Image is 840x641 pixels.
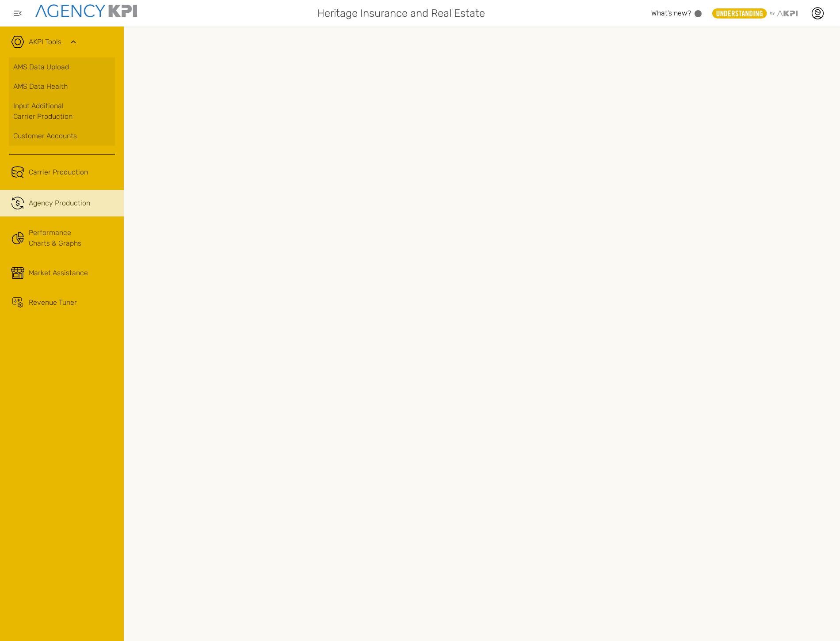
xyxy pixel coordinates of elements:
[651,9,691,17] span: What’s new?
[9,96,115,126] a: Input AdditionalCarrier Production
[29,167,88,178] span: Carrier Production
[35,4,137,17] img: agencykpi-logo-550x69-2d9e3fa8.png
[29,297,77,308] span: Revenue Tuner
[9,77,115,96] a: AMS Data Health
[13,81,68,92] span: AMS Data Health
[9,126,115,146] a: Customer Accounts
[29,198,90,209] span: Agency Production
[9,57,115,77] a: AMS Data Upload
[29,37,61,47] a: AKPI Tools
[317,5,485,21] span: Heritage Insurance and Real Estate
[29,268,88,278] span: Market Assistance
[13,131,111,141] div: Customer Accounts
